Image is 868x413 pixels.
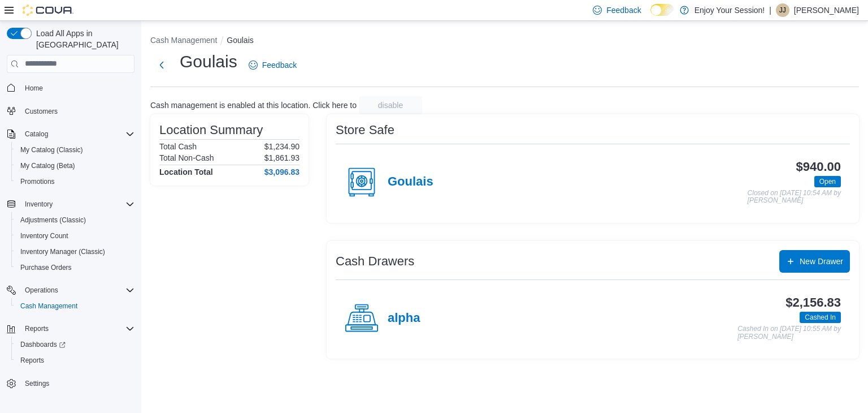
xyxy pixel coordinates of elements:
[11,260,139,276] button: Purchase Orders
[150,36,217,45] button: Cash Management
[2,321,139,337] button: Reports
[16,159,80,173] a: My Catalog (Beta)
[2,103,139,119] button: Customers
[2,375,139,392] button: Settings
[388,175,433,190] h4: Goulais
[227,36,253,45] button: Goulais
[16,338,134,351] span: Dashboards
[159,153,214,162] h6: Total Non-Cash
[695,3,765,17] p: Enjoy Your Session!
[32,28,134,50] span: Load All Apps in [GEOGRAPHIC_DATA]
[359,96,422,114] button: disable
[20,127,134,141] span: Catalog
[16,299,82,313] a: Cash Management
[388,311,420,326] h4: alpha
[11,174,139,190] button: Promotions
[20,302,77,311] span: Cash Management
[20,263,72,272] span: Purchase Orders
[16,261,76,274] a: Purchase Orders
[779,250,850,273] button: New Drawer
[814,176,841,187] span: Open
[11,228,139,244] button: Inventory Count
[20,340,66,349] span: Dashboards
[16,354,134,367] span: Reports
[11,352,139,368] button: Reports
[11,212,139,228] button: Adjustments (Classic)
[20,81,134,95] span: Home
[16,143,134,157] span: My Catalog (Classic)
[785,296,841,309] h3: $2,156.83
[2,80,139,96] button: Home
[748,190,841,205] p: Closed on [DATE] 10:54 AM by [PERSON_NAME]
[20,105,62,118] a: Customers
[20,177,55,186] span: Promotions
[159,123,263,137] h3: Location Summary
[378,100,403,111] span: disable
[20,145,83,154] span: My Catalog (Classic)
[16,261,134,274] span: Purchase Orders
[180,50,237,73] h1: Goulais
[25,200,53,209] span: Inventory
[25,107,58,116] span: Customers
[16,229,134,243] span: Inventory Count
[16,245,110,259] a: Inventory Manager (Classic)
[776,3,789,17] div: Jacqueline Jones
[796,160,841,174] h3: $940.00
[11,142,139,158] button: My Catalog (Classic)
[20,376,134,390] span: Settings
[819,177,836,187] span: Open
[779,3,786,17] span: JJ
[336,255,414,268] h3: Cash Drawers
[20,197,134,211] span: Inventory
[805,312,836,322] span: Cashed In
[20,283,134,297] span: Operations
[25,286,58,295] span: Operations
[264,167,300,177] h4: $3,096.83
[16,175,134,188] span: Promotions
[159,167,213,177] h4: Location Total
[11,244,139,260] button: Inventory Manager (Classic)
[16,245,134,259] span: Inventory Manager (Classic)
[20,81,47,95] a: Home
[20,356,44,365] span: Reports
[20,283,63,297] button: Operations
[16,299,134,313] span: Cash Management
[25,84,43,93] span: Home
[20,197,57,211] button: Inventory
[20,127,53,141] button: Catalog
[25,379,49,388] span: Settings
[11,337,139,352] a: Dashboards
[20,322,53,335] button: Reports
[11,298,139,314] button: Cash Management
[2,196,139,212] button: Inventory
[262,59,297,71] span: Feedback
[23,5,73,16] img: Cova
[25,130,48,139] span: Catalog
[150,54,173,76] button: Next
[16,159,134,173] span: My Catalog (Beta)
[11,158,139,174] button: My Catalog (Beta)
[244,54,301,76] a: Feedback
[159,142,197,151] h6: Total Cash
[606,5,641,16] span: Feedback
[16,213,134,227] span: Adjustments (Classic)
[16,354,49,367] a: Reports
[20,247,105,256] span: Inventory Manager (Classic)
[737,325,841,341] p: Cashed In on [DATE] 10:55 AM by [PERSON_NAME]
[264,153,300,162] p: $1,861.93
[650,4,674,16] input: Dark Mode
[16,338,70,351] a: Dashboards
[20,161,75,170] span: My Catalog (Beta)
[16,143,88,157] a: My Catalog (Classic)
[2,126,139,142] button: Catalog
[800,256,843,267] span: New Drawer
[25,324,49,333] span: Reports
[800,312,841,323] span: Cashed In
[2,282,139,298] button: Operations
[20,231,68,240] span: Inventory Count
[20,322,134,335] span: Reports
[20,377,54,390] a: Settings
[150,35,859,48] nav: An example of EuiBreadcrumbs
[150,101,357,110] p: Cash management is enabled at this location. Click here to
